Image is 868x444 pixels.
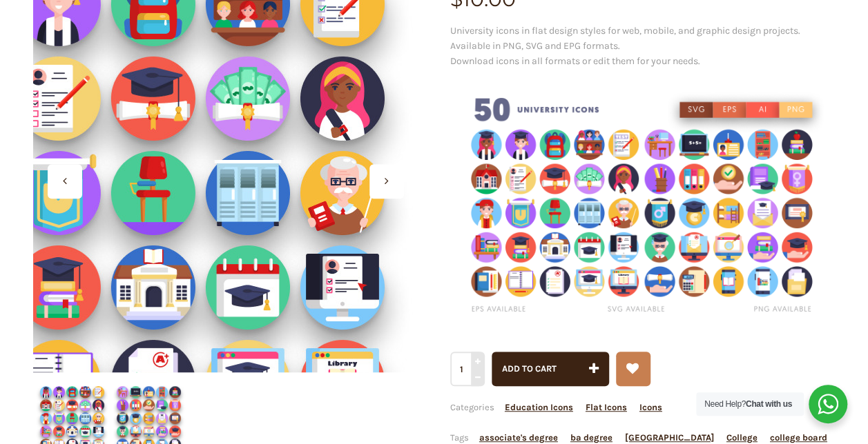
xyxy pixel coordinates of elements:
[570,432,613,443] a: ba degree
[450,352,483,386] input: Qty
[450,23,835,69] p: University icons in flat design styles for web, mobile, and graphic design projects. Available in...
[450,402,662,412] span: Categories
[770,432,827,443] a: college board
[586,402,627,412] a: Flat Icons
[639,402,662,412] a: Icons
[502,363,557,374] span: Add to cart
[625,432,714,443] a: [GEOGRAPHIC_DATA]
[726,432,758,443] a: College
[505,402,573,412] a: Education Icons
[746,399,792,409] strong: Chat with us
[704,399,792,409] span: Need Help?
[479,432,558,443] a: associate's degree
[492,352,609,386] button: Add to cart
